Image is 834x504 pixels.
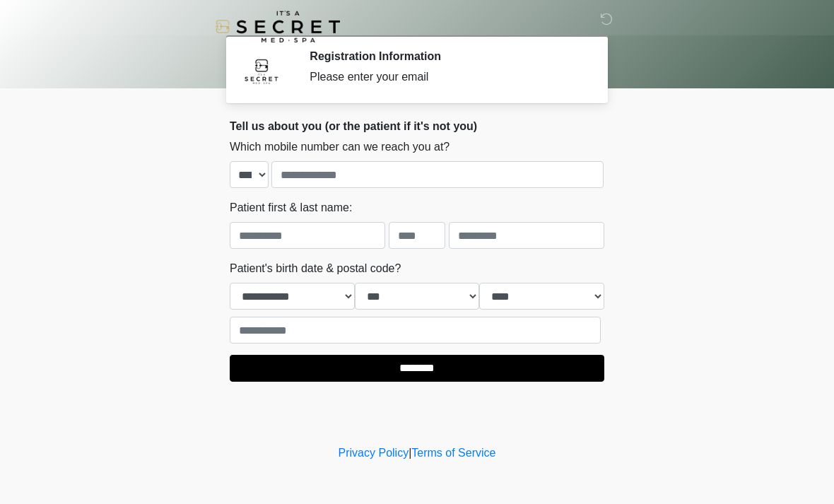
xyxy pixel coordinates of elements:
[310,69,583,86] div: Please enter your email
[409,447,411,459] a: |
[411,447,495,459] a: Terms of Service
[230,139,450,156] label: Which mobile number can we reach you at?
[310,49,583,63] h2: Registration Information
[230,119,604,133] h2: Tell us about you (or the patient if it's not you)
[230,199,352,216] label: Patient first & last name:
[240,49,283,92] img: Agent Avatar
[339,447,409,459] a: Privacy Policy
[216,11,340,42] img: It's A Secret Med Spa Logo
[230,260,401,277] label: Patient's birth date & postal code?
